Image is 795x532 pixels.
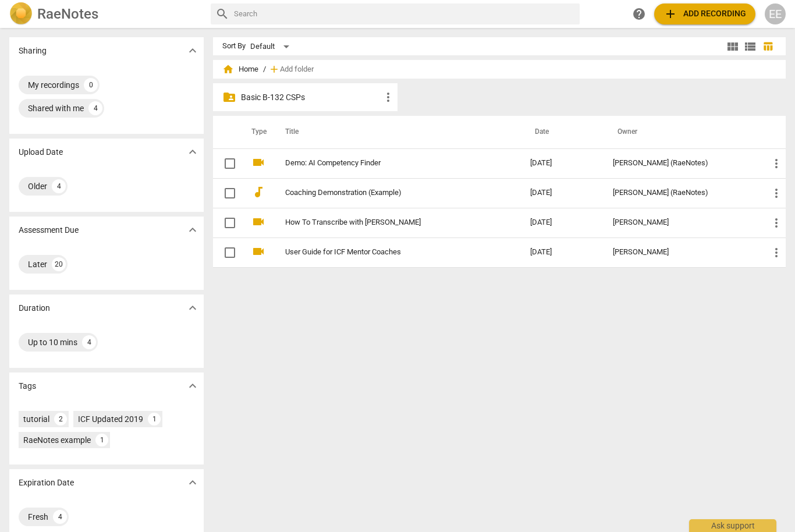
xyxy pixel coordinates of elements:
button: EE [765,3,786,24]
span: help [632,7,646,21]
span: Add recording [663,7,746,21]
span: expand_more [186,145,200,159]
span: / [263,65,266,74]
span: Home [222,63,258,75]
div: Default [250,37,293,56]
span: view_list [743,40,757,54]
span: expand_more [186,301,200,315]
div: tutorial [23,413,49,425]
td: [DATE] [521,237,604,267]
div: Later [28,258,47,270]
td: [DATE] [521,208,604,237]
div: [PERSON_NAME] (RaeNotes) [613,159,751,168]
p: Upload Date [19,146,63,158]
div: 0 [84,78,98,92]
div: Fresh [28,511,48,523]
p: Basic B-132 CSPs [241,91,381,104]
button: Table view [759,38,776,55]
div: 1 [95,434,108,446]
span: videocam [251,244,265,258]
button: Show more [184,299,201,317]
th: Owner [604,116,760,148]
span: more_vert [381,90,395,104]
div: 4 [52,179,66,193]
span: expand_more [186,379,200,393]
div: 1 [148,413,161,425]
a: Coaching Demonstration (Example) [285,189,488,197]
button: Show more [184,143,201,161]
p: Tags [19,380,36,392]
span: expand_more [186,476,200,490]
div: Older [28,180,47,192]
span: expand_more [186,44,200,58]
a: User Guide for ICF Mentor Coaches [285,248,488,257]
span: videocam [251,155,265,169]
span: more_vert [769,216,783,230]
span: view_module [726,40,740,54]
p: Expiration Date [19,477,74,489]
button: Show more [184,42,201,59]
span: audiotrack [251,185,265,199]
div: Shared with me [28,102,84,114]
div: 4 [82,335,96,349]
div: [PERSON_NAME] (RaeNotes) [613,189,751,197]
span: more_vert [769,246,783,260]
span: more_vert [769,186,783,200]
th: Type [242,116,271,148]
span: more_vert [769,157,783,171]
div: 20 [52,257,66,271]
button: Show more [184,377,201,395]
img: Logo [9,2,33,26]
th: Title [271,116,521,148]
p: Sharing [19,45,47,57]
span: add [268,63,280,75]
div: RaeNotes example [23,434,91,446]
p: Assessment Due [19,224,79,236]
a: LogoRaeNotes [9,2,201,26]
span: add [663,7,677,21]
div: [PERSON_NAME] [613,248,751,257]
span: search [215,7,229,21]
span: expand_more [186,223,200,237]
h2: RaeNotes [37,6,98,22]
div: [PERSON_NAME] [613,218,751,227]
td: [DATE] [521,148,604,178]
div: 2 [54,413,67,425]
span: Add folder [280,65,314,74]
p: Duration [19,302,50,314]
th: Date [521,116,604,148]
button: Tile view [724,38,741,55]
div: 4 [53,510,67,524]
div: Ask support [689,519,776,532]
input: Search [234,5,576,23]
div: Up to 10 mins [28,336,77,348]
td: [DATE] [521,178,604,208]
a: Help [629,3,650,24]
a: How To Transcribe with [PERSON_NAME] [285,218,488,227]
span: home [222,63,234,75]
button: Upload [654,3,755,24]
span: table_chart [762,41,773,52]
span: folder_shared [222,90,236,104]
div: 4 [88,101,102,115]
button: Show more [184,221,201,239]
div: Sort By [222,42,246,51]
button: Show more [184,474,201,491]
div: ICF Updated 2019 [78,413,143,425]
a: Demo: AI Competency Finder [285,159,488,168]
div: My recordings [28,79,79,91]
span: videocam [251,215,265,229]
button: List view [741,38,759,55]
